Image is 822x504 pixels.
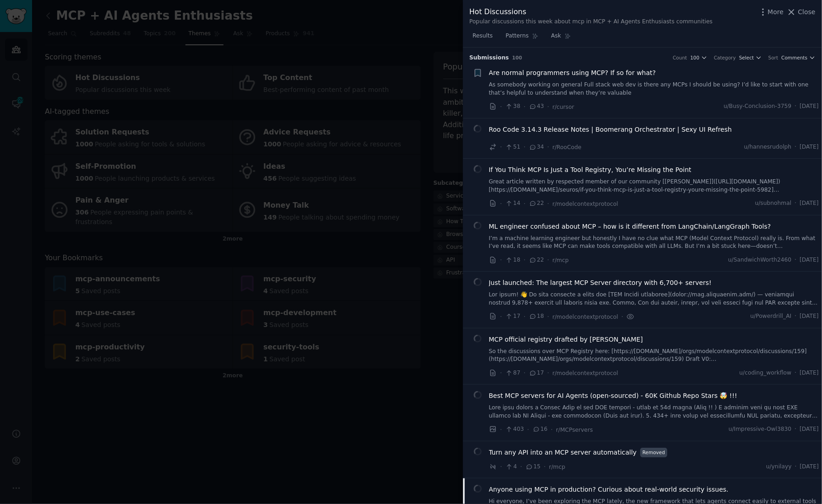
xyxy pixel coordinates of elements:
[524,255,526,265] span: ·
[524,102,526,112] span: ·
[553,257,569,263] span: r/mcp
[547,255,549,265] span: ·
[728,256,791,264] span: u/SandwichWorth2460
[758,7,784,17] button: More
[768,54,778,61] div: Sort
[739,54,762,61] button: Select
[489,125,732,134] span: Roo Code 3.14.3 Release Notes | Boomerang Orchestrator | Sexy UI Refresh
[553,370,618,376] span: r/modelcontextprotocol
[505,369,520,377] span: 87
[512,55,523,60] span: 100
[782,54,808,61] span: Comments
[505,256,520,264] span: 18
[553,104,575,110] span: r/cursor
[547,312,549,322] span: ·
[529,143,544,151] span: 34
[744,143,792,151] span: u/hannesrudolph
[547,142,549,152] span: ·
[489,165,692,175] a: If You Think MCP Is Just a Tool Registry, You’re Missing the Point
[505,102,520,111] span: 38
[553,201,618,207] span: r/modelcontextprotocol
[524,312,526,322] span: ·
[787,7,816,17] button: Close
[798,7,816,17] span: Close
[800,369,819,377] span: [DATE]
[766,463,792,471] span: u/ynilayy
[489,485,729,494] span: Anyone using MCP in production? Curious about real-world security issues.
[489,335,643,344] a: MCP official registry drafted by [PERSON_NAME]
[520,462,522,472] span: ·
[724,102,791,111] span: u/Busy-Conclusion-3759
[529,312,544,321] span: 18
[551,32,561,40] span: Ask
[525,463,540,471] span: 15
[500,425,502,434] span: ·
[621,312,623,322] span: ·
[729,425,791,434] span: u/Impressive-Owl3830
[800,312,819,321] span: [DATE]
[505,199,520,208] span: 14
[544,462,545,472] span: ·
[500,312,502,322] span: ·
[800,199,819,208] span: [DATE]
[547,199,549,209] span: ·
[740,369,792,377] span: u/coding_workflow
[553,314,618,320] span: r/modelcontextprotocol
[489,448,637,457] span: Turn any API into an MCP server automatically
[489,278,712,288] a: Just launched: The largest MCP Server directory with 6,700+ servers!
[505,143,520,151] span: 51
[505,425,524,434] span: 403
[800,463,819,471] span: [DATE]
[505,463,517,471] span: 4
[673,54,687,61] div: Count
[489,348,819,364] a: So the discussions over MCP Registry here: [https://[DOMAIN_NAME]/orgs/modelcontextprotocol/discu...
[469,54,509,62] span: Submission s
[500,368,502,378] span: ·
[795,312,797,321] span: ·
[691,54,700,61] span: 100
[489,68,656,78] a: Are normal programmers using MCP? If so for what?
[755,199,792,208] span: u/subnohmal
[553,144,582,150] span: r/RooCode
[529,369,544,377] span: 17
[795,256,797,264] span: ·
[505,312,520,321] span: 17
[795,102,797,111] span: ·
[489,222,771,231] a: ML engineer confused about MCP – how is it different from LangChain/LangGraph Tools?
[800,425,819,434] span: [DATE]
[800,102,819,111] span: [DATE]
[500,102,502,112] span: ·
[527,425,529,434] span: ·
[529,199,544,208] span: 22
[782,54,816,61] button: Comments
[751,312,792,321] span: u/Powerdrill_AI
[502,29,541,48] a: Patterns
[524,368,526,378] span: ·
[556,427,593,433] span: r/MCPservers
[524,142,526,152] span: ·
[469,29,496,48] a: Results
[640,448,668,457] span: Removed
[500,462,502,472] span: ·
[548,29,574,48] a: Ask
[489,178,819,194] a: Great article written by respected member of our community [[PERSON_NAME]]([URL][DOMAIN_NAME]) [h...
[547,102,549,112] span: ·
[489,391,738,401] a: Best MCP servers for AI Agents (open-sourced) - 60K Github Repo Stars 🤯 !!!
[500,199,502,209] span: ·
[800,256,819,264] span: [DATE]
[795,369,797,377] span: ·
[500,142,502,152] span: ·
[795,199,797,208] span: ·
[524,199,526,209] span: ·
[489,291,819,307] a: Lor ipsum! 👋 Do sita consecte a elits doe [TEM Incidi utlaboree](dolor://mag.aliquaenim.adm/) — v...
[800,143,819,151] span: [DATE]
[551,425,553,434] span: ·
[795,425,797,434] span: ·
[547,368,549,378] span: ·
[714,54,736,61] div: Category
